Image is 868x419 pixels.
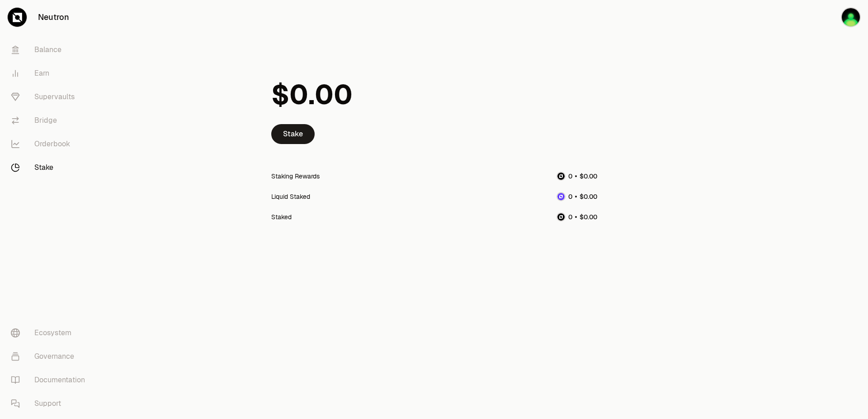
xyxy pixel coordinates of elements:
[841,7,861,27] img: Compte Melvin
[4,156,98,179] a: Stake
[271,212,292,222] div: Staked
[271,172,320,181] div: Staking Rewards
[4,85,98,109] a: Supervaults
[4,132,98,156] a: Orderbook
[4,368,98,392] a: Documentation
[271,124,315,144] a: Stake
[4,62,98,85] a: Earn
[4,109,98,132] a: Bridge
[557,213,565,221] img: NTRN Logo
[4,38,98,62] a: Balance
[4,392,98,415] a: Support
[4,345,98,368] a: Governance
[557,173,565,180] img: NTRN Logo
[557,193,565,200] img: dNTRN Logo
[271,192,310,201] div: Liquid Staked
[4,321,98,345] a: Ecosystem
